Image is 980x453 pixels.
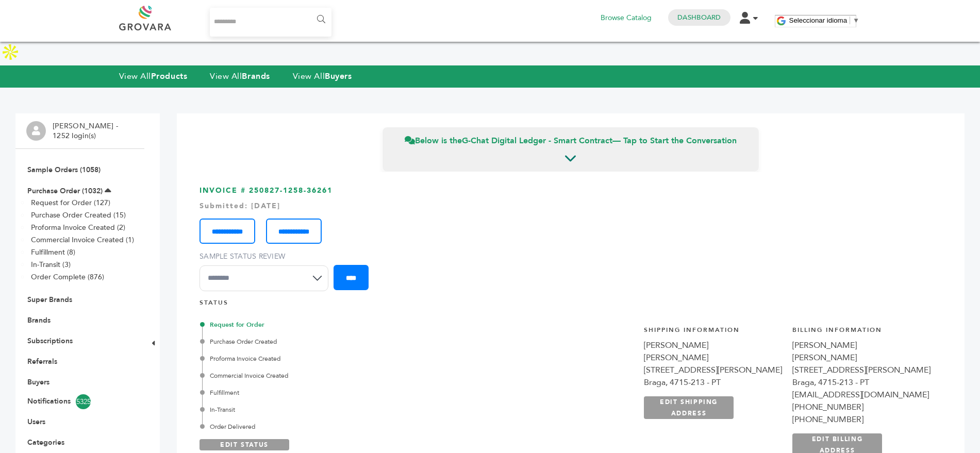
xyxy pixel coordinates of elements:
[27,295,72,305] a: Super Brands
[27,417,45,427] a: Users
[792,389,931,401] div: [EMAIL_ADDRESS][DOMAIN_NAME]
[792,413,931,426] div: [PHONE_NUMBER]
[27,186,103,196] a: Purchase Order (1032)
[850,16,850,24] span: ​
[644,339,782,351] div: [PERSON_NAME]
[210,8,332,37] input: Search...
[853,16,859,24] span: ▼
[789,16,848,24] span: Seleccionar idioma
[644,351,782,364] div: [PERSON_NAME]
[31,272,104,282] a: Order Complete (876)
[27,377,49,387] a: Buyers
[200,439,289,450] a: EDIT STATUS
[677,13,721,22] a: Dashboard
[644,376,782,389] div: Braga, 4715-213 - PT
[792,401,931,413] div: [PHONE_NUMBER]
[31,210,126,220] a: Purchase Order Created (15)
[27,438,64,447] a: Categories
[200,298,942,312] h4: STATUS
[202,371,459,380] div: Commercial Invoice Created
[792,376,931,389] div: Braga, 4715-213 - PT
[27,357,57,366] a: Referrals
[31,198,110,208] a: Request for Order (127)
[601,12,652,24] a: Browse Catalog
[31,235,134,245] a: Commercial Invoice Created (1)
[202,422,459,431] div: Order Delivered
[792,326,931,340] h4: Billing Information
[462,135,612,146] strong: G-Chat Digital Ledger - Smart Contract
[293,71,352,82] a: View AllBuyers
[644,364,782,376] div: [STREET_ADDRESS][PERSON_NAME]
[210,71,270,82] a: View AllBrands
[644,396,734,419] a: EDIT SHIPPING ADDRESS
[325,71,352,82] strong: Buyers
[31,260,71,270] a: In-Transit (3)
[789,16,860,24] a: Seleccionar idioma​
[202,320,459,329] div: Request for Order
[792,364,931,376] div: [STREET_ADDRESS][PERSON_NAME]
[119,71,188,82] a: View AllProducts
[644,326,782,340] h4: Shipping Information
[31,223,125,232] a: Proforma Invoice Created (2)
[242,71,270,82] strong: Brands
[202,388,459,397] div: Fulfillment
[202,337,459,346] div: Purchase Order Created
[53,121,121,141] li: [PERSON_NAME] - 1252 login(s)
[200,251,334,262] label: Sample Status Review
[792,339,931,351] div: [PERSON_NAME]
[26,121,46,141] img: profile.png
[200,201,942,211] div: Submitted: [DATE]
[27,336,73,346] a: Subscriptions
[200,186,942,298] h3: INVOICE # 250827-1258-36261
[405,135,737,146] span: Below is the — Tap to Start the Conversation
[27,394,132,409] a: Notifications5325
[202,405,459,414] div: In-Transit
[31,247,75,257] a: Fulfillment (8)
[792,351,931,364] div: [PERSON_NAME]
[202,354,459,363] div: Proforma Invoice Created
[76,394,91,409] span: 5325
[27,315,51,325] a: Brands
[151,71,187,82] strong: Products
[27,165,101,175] a: Sample Orders (1058)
